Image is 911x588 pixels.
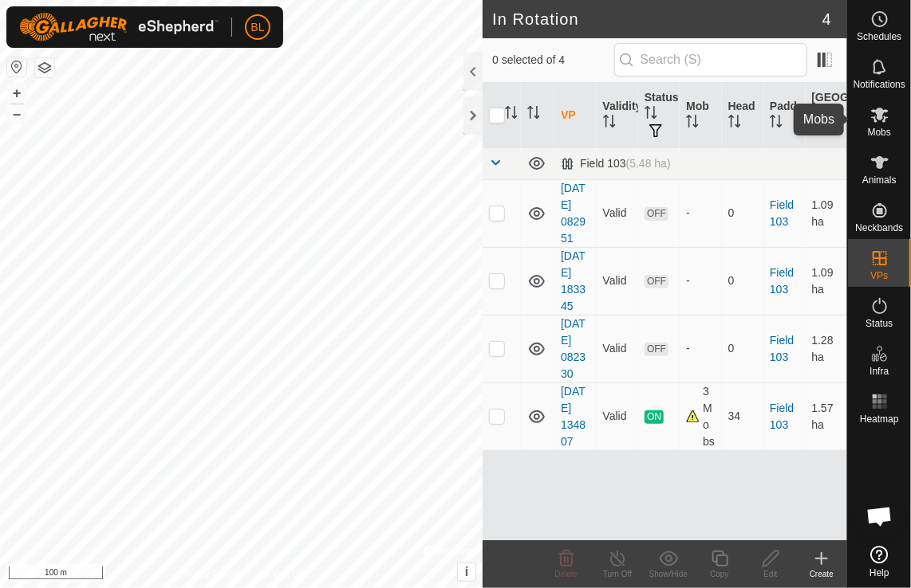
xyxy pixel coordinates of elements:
td: 34 [722,382,763,450]
th: VP [554,83,596,148]
td: 0 [722,247,763,315]
span: Neckbands [855,223,903,233]
h2: In Rotation [492,10,822,29]
span: BL [250,19,264,36]
span: OFF [645,343,668,356]
span: Animals [862,175,897,185]
p-sorticon: Activate to sort [812,125,825,138]
div: - [686,205,715,221]
td: 1.09 ha [806,179,847,247]
th: Mob [680,83,721,148]
span: (5.48 ha) [626,157,671,170]
a: [DATE] 082951 [561,182,586,245]
div: 3 Mobs [686,383,715,450]
td: Valid [597,247,638,315]
p-sorticon: Activate to sort [603,117,616,130]
a: Privacy Policy [179,567,239,582]
button: – [7,104,26,123]
div: Edit [745,568,796,580]
div: Turn Off [592,568,643,580]
div: Open chat [856,492,904,540]
span: VPs [870,271,888,280]
button: + [7,84,26,103]
a: Field 103 [770,402,794,431]
p-sorticon: Activate to sort [527,108,540,121]
button: Reset Map [7,57,26,76]
p-sorticon: Activate to sort [728,117,741,130]
span: OFF [645,207,668,221]
div: Field 103 [561,157,671,171]
a: [DATE] 134807 [561,385,586,448]
span: OFF [645,275,668,288]
span: ON [645,410,664,424]
th: Paddock [763,83,805,148]
div: - [686,272,715,289]
th: Status [638,83,680,148]
th: Validity [597,83,638,148]
td: Valid [597,382,638,450]
a: Field 103 [770,266,794,296]
td: 0 [722,179,763,247]
a: Help [848,539,911,584]
p-sorticon: Activate to sort [505,108,518,121]
a: [DATE] 183345 [561,249,586,312]
span: 0 selected of 4 [492,52,613,69]
span: Status [866,319,893,328]
span: Heatmap [860,414,899,424]
td: 1.28 ha [806,315,847,382]
p-sorticon: Activate to sort [770,117,783,130]
p-sorticon: Activate to sort [686,117,699,130]
span: Help [870,568,889,578]
span: 4 [822,7,831,31]
button: Map Layers [35,58,54,77]
div: - [686,340,715,357]
span: Notifications [854,80,905,89]
input: Search (S) [614,43,807,76]
td: 1.57 ha [806,382,847,450]
a: Contact Us [257,567,304,582]
div: Copy [694,568,745,580]
a: Field 103 [770,198,794,228]
span: Schedules [857,32,901,41]
a: [DATE] 082330 [561,317,586,380]
td: 1.09 ha [806,247,847,315]
span: Infra [870,367,889,376]
span: Delete [555,570,578,578]
th: [GEOGRAPHIC_DATA] Area [806,83,847,148]
p-sorticon: Activate to sort [645,108,657,121]
a: Field 103 [770,334,794,363]
span: Mobs [868,127,891,137]
td: Valid [597,315,638,382]
td: Valid [597,179,638,247]
span: i [465,565,468,578]
div: Create [796,568,847,580]
td: 0 [722,315,763,382]
button: i [458,563,475,581]
img: Gallagher Logo [19,13,219,41]
th: Head [722,83,763,148]
div: Show/Hide [643,568,694,580]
